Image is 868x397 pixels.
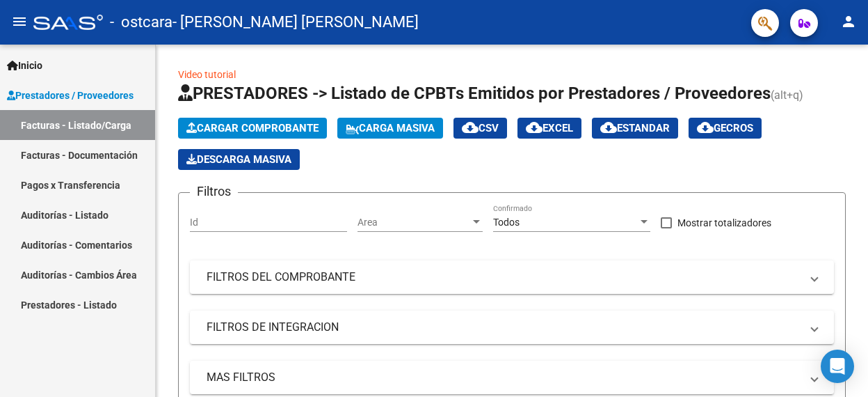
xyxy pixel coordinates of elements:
span: Todos [493,217,520,228]
span: Mostrar totalizadores [677,215,771,231]
button: Cargar Comprobante [178,118,327,139]
span: Prestadores / Proveedores [7,88,134,103]
span: EXCEL [526,122,573,134]
button: Carga Masiva [337,118,443,139]
mat-panel-title: MAS FILTROS [207,370,801,385]
span: (alt+q) [771,88,803,102]
mat-icon: cloud_download [462,119,479,136]
span: Carga Masiva [346,122,435,134]
span: - [PERSON_NAME] [PERSON_NAME] [172,7,419,38]
mat-icon: cloud_download [600,119,617,136]
span: Estandar [600,122,670,134]
span: Descarga Masiva [186,153,291,166]
app-download-masive: Descarga masiva de comprobantes (adjuntos) [178,149,300,170]
span: Inicio [7,58,42,73]
mat-panel-title: FILTROS DEL COMPROBANTE [207,270,801,285]
span: PRESTADORES -> Listado de CPBTs Emitidos por Prestadores / Proveedores [178,84,771,103]
span: CSV [462,122,499,134]
span: Cargar Comprobante [186,122,319,134]
span: Area [357,217,470,228]
mat-expansion-panel-header: FILTROS DE INTEGRACION [190,311,834,344]
button: CSV [453,118,507,139]
span: Gecros [697,122,753,134]
h3: Filtros [190,182,238,201]
mat-icon: menu [11,13,28,30]
mat-icon: person [840,13,857,30]
mat-expansion-panel-header: FILTROS DEL COMPROBANTE [190,260,834,294]
button: EXCEL [517,118,581,139]
mat-panel-title: FILTROS DE INTEGRACION [207,320,801,335]
mat-icon: cloud_download [526,119,542,136]
button: Gecros [689,118,762,139]
mat-expansion-panel-header: MAS FILTROS [190,361,834,394]
mat-icon: cloud_download [697,119,714,136]
button: Estandar [592,118,678,139]
button: Descarga Masiva [178,149,300,170]
a: Video tutorial [178,69,236,80]
div: Open Intercom Messenger [821,350,854,383]
span: - ostcara [110,7,172,38]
